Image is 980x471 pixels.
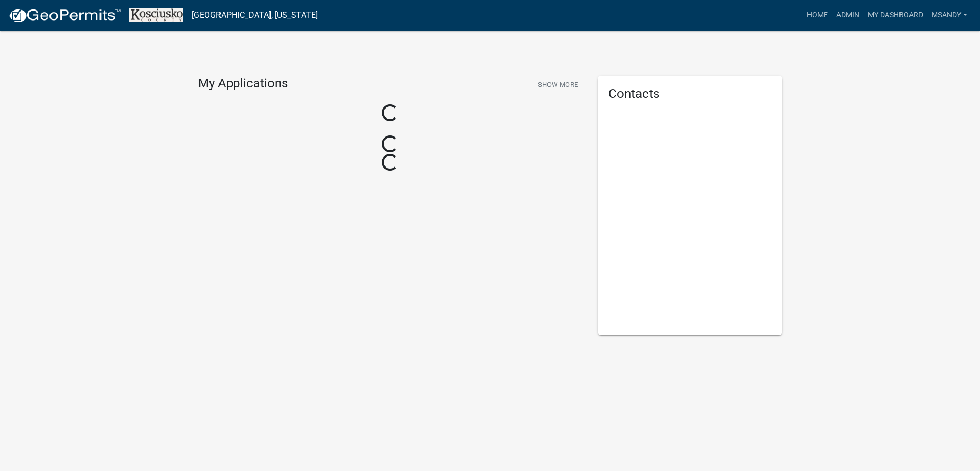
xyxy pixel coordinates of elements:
h5: Contacts [608,86,772,102]
img: Kosciusko County, Indiana [129,8,183,22]
a: msandy [927,5,972,25]
a: Home [803,5,832,25]
h4: My Applications [198,76,288,92]
a: Admin [832,5,864,25]
button: Show More [534,76,582,93]
a: [GEOGRAPHIC_DATA], [US_STATE] [192,6,318,24]
a: My Dashboard [864,5,927,25]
